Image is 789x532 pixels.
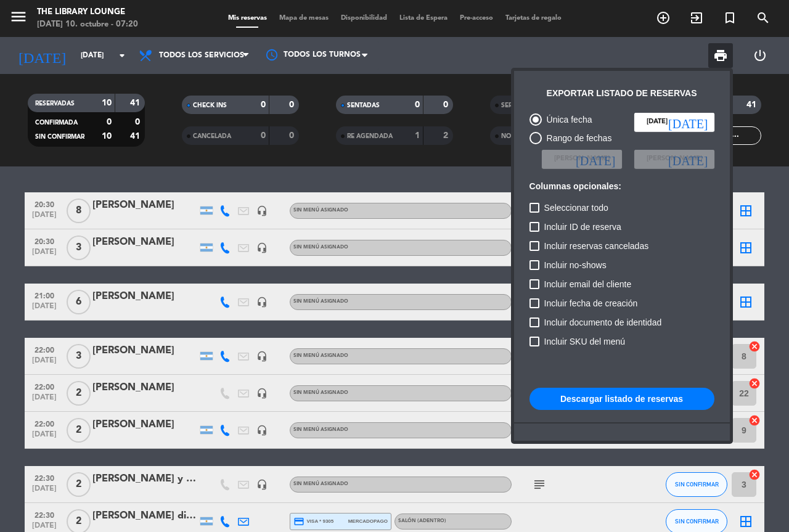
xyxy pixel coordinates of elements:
span: Incluir email del cliente [544,277,632,292]
button: Descargar listado de reservas [529,388,714,410]
span: [PERSON_NAME] [554,153,610,165]
span: Incluir reservas canceladas [544,239,649,253]
span: Incluir no-shows [544,258,607,272]
span: print [713,48,728,63]
span: Incluir fecha de creación [544,296,638,311]
div: Única fecha [542,113,592,127]
i: [DATE] [668,153,708,165]
span: Incluir ID de reserva [544,219,621,234]
span: Incluir SKU del menú [544,334,626,349]
span: Incluir documento de identidad [544,315,662,330]
div: Exportar listado de reservas [547,86,697,100]
span: [PERSON_NAME] [647,153,702,165]
h6: Columnas opcionales: [529,181,714,192]
i: [DATE] [576,153,615,165]
div: Rango de fechas [542,131,612,145]
span: Seleccionar todo [544,200,608,215]
i: [DATE] [668,116,708,128]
